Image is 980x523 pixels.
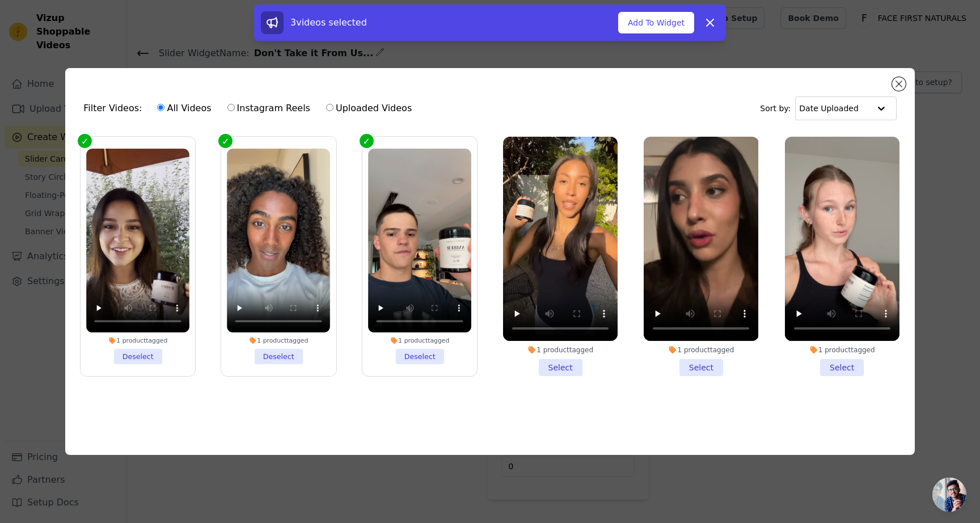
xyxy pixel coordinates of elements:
[326,101,412,116] label: Uploaded Videos
[157,101,212,116] label: All Videos
[227,101,311,116] label: Instagram Reels
[618,12,694,33] button: Add To Widget
[760,96,897,120] div: Sort by:
[503,345,618,355] div: 1 product tagged
[368,336,471,344] div: 1 product tagged
[290,17,367,28] span: 3 videos selected
[785,345,899,355] div: 1 product tagged
[892,77,906,91] button: Close modal
[83,95,418,121] div: Filter Videos:
[644,345,758,355] div: 1 product tagged
[932,478,966,512] div: Open chat
[227,336,331,344] div: 1 product tagged
[86,336,189,344] div: 1 product tagged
